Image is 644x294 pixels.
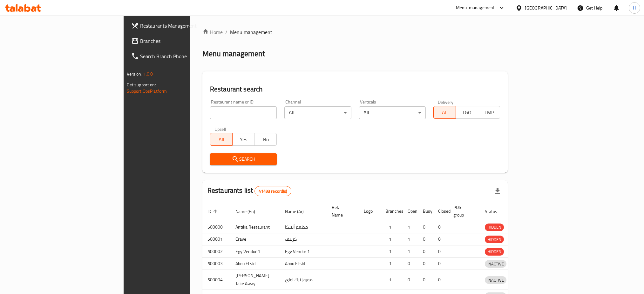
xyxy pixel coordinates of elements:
[230,233,280,245] td: Crave
[230,245,280,258] td: Egy Vendor 1
[140,52,226,60] span: Search Branch Phone
[280,221,327,233] td: مطعم أنتيكا
[380,270,403,290] td: 1
[214,127,226,131] label: Upsell
[359,202,380,221] th: Logo
[485,208,505,215] span: Status
[436,108,453,117] span: All
[280,270,327,290] td: موروز تيك اواي
[433,257,448,270] td: 0
[481,108,498,117] span: TMP
[418,233,433,245] td: 0
[202,49,265,59] h2: Menu management
[143,70,153,78] span: 1.0.0
[127,81,156,89] span: Get support on:
[380,202,403,221] th: Branches
[418,245,433,258] td: 0
[490,184,505,199] div: Export file
[453,204,472,219] span: POS group
[126,18,231,33] a: Restaurants Management
[230,28,272,36] span: Menu management
[210,153,277,165] button: Search
[433,270,448,290] td: 0
[202,28,508,36] nav: breadcrumb
[485,224,504,231] span: HIDDEN
[232,133,255,146] button: Yes
[525,4,567,11] div: [GEOGRAPHIC_DATA]
[230,270,280,290] td: [PERSON_NAME] Take Away
[380,233,403,245] td: 1
[418,257,433,270] td: 0
[213,135,230,144] span: All
[285,208,312,215] span: Name (Ar)
[280,257,327,270] td: Abou El sid
[418,270,433,290] td: 0
[210,84,500,94] h2: Restaurant search
[126,33,231,49] a: Branches
[433,245,448,258] td: 0
[359,106,426,119] div: All
[433,202,448,221] th: Closed
[485,248,504,255] span: HIDDEN
[458,108,476,117] span: TGO
[280,233,327,245] td: كرييف
[280,245,327,258] td: Egy Vendor 1
[255,188,291,194] span: 41493 record(s)
[254,133,277,146] button: No
[230,257,280,270] td: Abou El sid
[235,208,263,215] span: Name (En)
[485,236,504,243] span: HIDDEN
[332,204,351,219] span: Ref. Name
[403,270,418,290] td: 0
[418,202,433,221] th: Busy
[127,70,142,78] span: Version:
[403,202,418,221] th: Open
[235,135,252,144] span: Yes
[403,233,418,245] td: 1
[485,277,506,284] span: INACTIVE
[210,106,277,119] input: Search for restaurant name or ID..
[403,221,418,233] td: 1
[127,87,167,95] a: Support.OpsPlatform
[380,245,403,258] td: 1
[230,221,280,233] td: Antika Restaurant
[210,133,233,146] button: All
[380,221,403,233] td: 1
[433,106,456,119] button: All
[485,276,506,284] div: INACTIVE
[254,186,291,196] div: Total records count
[403,257,418,270] td: 0
[257,135,274,144] span: No
[418,221,433,233] td: 0
[284,106,351,119] div: All
[485,260,506,268] span: INACTIVE
[140,37,226,45] span: Branches
[215,155,272,163] span: Search
[478,106,500,119] button: TMP
[207,186,291,196] h2: Restaurants list
[126,49,231,64] a: Search Branch Phone
[403,245,418,258] td: 1
[456,106,478,119] button: TGO
[380,257,403,270] td: 1
[456,4,495,12] div: Menu-management
[433,221,448,233] td: 0
[140,22,226,30] span: Restaurants Management
[633,4,636,11] span: H
[207,208,220,215] span: ID
[433,233,448,245] td: 0
[438,100,454,104] label: Delivery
